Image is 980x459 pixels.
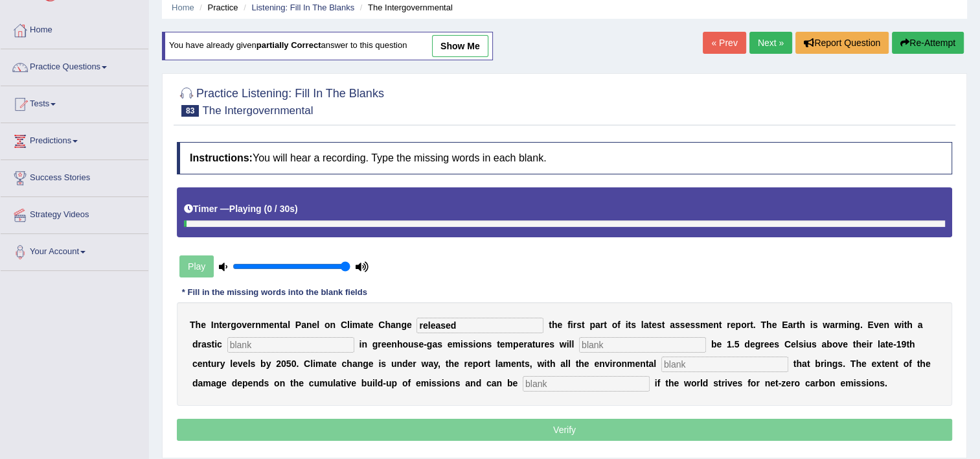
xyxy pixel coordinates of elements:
b: n [202,359,208,369]
a: Listening: Fill In The Blanks [251,3,354,12]
b: a [670,320,675,330]
b: b [260,359,266,369]
b: r [727,320,730,330]
b: s [812,339,817,349]
b: s [437,339,442,349]
b: s [486,339,492,349]
b: s [657,320,662,330]
b: e [544,339,549,349]
b: i [810,320,813,330]
a: Predictions [1,123,148,156]
b: e [500,339,505,349]
b: m [315,359,323,369]
b: d [402,359,408,369]
b: e [594,359,599,369]
b: t [719,320,722,330]
b: o [832,339,838,349]
b: a [323,359,328,369]
b: t [576,359,579,369]
b: u [211,359,217,369]
b: n [849,320,855,330]
b: r [793,320,796,330]
b: C [378,320,385,330]
b: o [236,320,242,330]
b: t [365,320,369,330]
b: e [685,320,690,330]
li: Practice [196,1,238,14]
h2: Practice Listening: Fill In The Blanks [177,84,384,117]
b: p [513,339,519,349]
b: h [856,339,861,349]
b: l [569,339,571,349]
b: e [861,339,867,349]
b: a [821,339,826,349]
b: p [589,320,595,330]
b: l [230,359,233,369]
b: e [888,339,893,349]
b: a [880,339,885,349]
b: 0 [281,359,286,369]
b: a [595,320,600,330]
b: n [396,320,402,330]
a: Success Stories [1,160,148,193]
b: a [644,320,649,330]
b: i [461,339,463,349]
b: u [535,339,541,349]
b: 2 [276,359,281,369]
b: u [408,339,414,349]
a: Tests [1,86,148,119]
a: « Prev [703,32,746,54]
b: m [505,339,513,349]
b: T [190,320,196,330]
b: r [216,359,220,369]
b: e [791,339,796,349]
b: . [753,320,756,330]
b: e [369,320,374,330]
b: a [282,320,288,330]
b: e [454,359,459,369]
b: t [750,320,753,330]
b: a [788,320,793,330]
b: Playing [229,204,262,214]
b: s [468,339,473,349]
b: s [525,359,530,369]
b: s [250,359,255,369]
b: h [196,320,201,330]
b: p [735,320,741,330]
b: n [883,320,889,330]
b: n [214,320,220,330]
b: t [328,359,332,369]
b: t [648,320,652,330]
b: e [750,339,755,349]
b: e [511,359,516,369]
b: i [350,320,352,330]
b: t [604,320,607,330]
b: l [317,320,319,330]
input: blank [523,376,650,392]
b: t [446,359,449,369]
b: o [612,320,618,330]
b: i [803,339,806,349]
b: r [227,320,231,330]
b: h [907,320,913,330]
b: s [631,320,636,330]
a: Home [1,12,148,45]
b: m [700,320,708,330]
b: s [774,339,779,349]
b: - [424,339,427,349]
b: u [391,359,397,369]
b: v [238,359,243,369]
b: u [806,339,812,349]
b: n [358,359,363,369]
b: r [484,359,487,369]
b: g [363,359,369,369]
b: t [280,320,283,330]
b: v [874,320,879,330]
b: r [869,339,872,349]
b: e [519,339,524,349]
b: n [481,339,487,349]
b: T [760,320,766,330]
b: g [854,320,860,330]
b: r [464,359,467,369]
b: n [255,320,261,330]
